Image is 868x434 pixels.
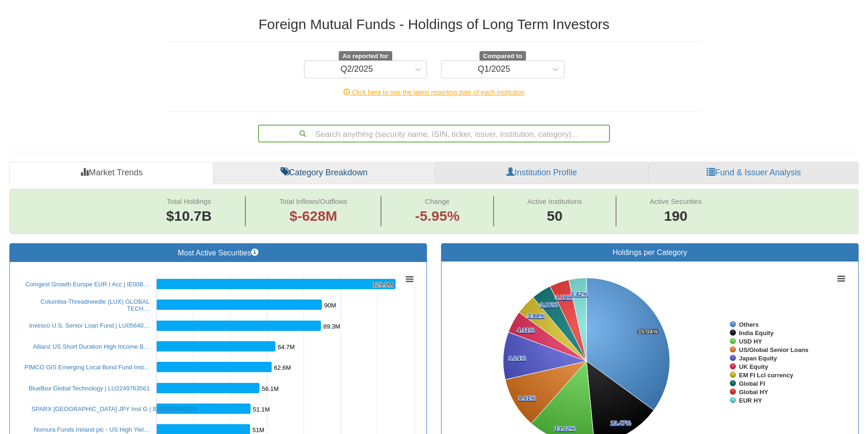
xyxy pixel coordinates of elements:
[289,208,337,224] span: $-628M
[166,208,212,224] span: $10.7B
[262,385,279,392] tspan: 56.1M
[40,298,150,312] a: Columbia-Threadneedle (LUX) GLOBAL TECH…
[739,346,808,353] tspan: US/Global Senior Loans
[739,389,768,396] tspan: Global HY
[31,405,197,412] a: SPARX [GEOGRAPHIC_DATA] JPY Inst G | IE00BD6HM324
[739,321,759,328] tspan: Others
[649,162,859,184] a: Fund & Issuer Analysis
[34,426,150,433] a: Nomura Funds Ireland plc - US High Yiel…
[252,427,264,434] tspan: 51M
[25,281,150,288] a: Comgest Growth Europe EUR I Acc | IE00B…
[341,65,373,74] div: Q2/2025
[339,51,392,61] span: As reported for
[253,406,270,413] tspan: 51.1M
[517,327,534,334] tspan: 4.31%
[274,364,291,371] tspan: 62.6M
[650,206,702,226] span: 190
[415,206,460,226] span: -5.95%
[527,197,582,205] span: Active Institutions
[33,343,150,350] a: Allianz US Short Duration High Income B…
[478,65,510,74] div: Q1/2025
[29,322,150,329] a: Invesco U.S. Senior Loan Fund | LU05640…
[29,385,150,392] a: BlueBox Global Technology | LU2249763561
[610,419,632,427] tspan: 13.47%
[480,51,526,61] span: Compared to
[279,197,347,205] span: Total Inflows/Outflows
[739,363,769,370] tspan: UK Equity
[259,126,609,142] div: Search anything (security name, ISIN, ticker, issuer, institution, category)...
[434,162,649,184] a: Institution Profile
[527,312,545,319] tspan: 3.94%
[213,162,434,184] a: Category Breakdown
[739,329,774,337] tspan: India Equity
[650,197,702,205] span: Active Securities
[527,206,582,226] span: 50
[638,328,659,335] tspan: 35.04%
[9,162,213,184] a: Market Trends
[167,197,211,205] span: Total Holdings
[425,197,450,205] span: Change
[278,344,295,351] tspan: 64.7M
[555,294,572,301] tspan: 3.79%
[324,302,336,309] tspan: 90M
[540,301,557,308] tspan: 3.86%
[739,397,762,404] tspan: EUR HY
[509,355,526,362] tspan: 9.24%
[739,338,762,345] tspan: USD HY
[167,16,701,32] h2: Foreign Mutual Funds - Holdings of Long Term Investors
[739,380,765,387] tspan: Global FI
[323,323,340,330] tspan: 89.3M
[160,88,708,97] div: Click here to see the latest reporting date of each institution
[555,425,576,432] tspan: 13.02%
[373,281,393,288] tspan: 129.9M
[518,395,536,402] tspan: 9.91%
[24,364,150,371] a: PIMCO GIS Emerging Local Bond Fund Inst…
[449,248,851,257] h3: Holdings per Category
[739,372,793,379] tspan: EM FI Lcl currency
[739,355,777,362] tspan: Japan Equity
[571,291,588,298] tspan: 3.42%
[17,248,419,257] h3: Most Active Securities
